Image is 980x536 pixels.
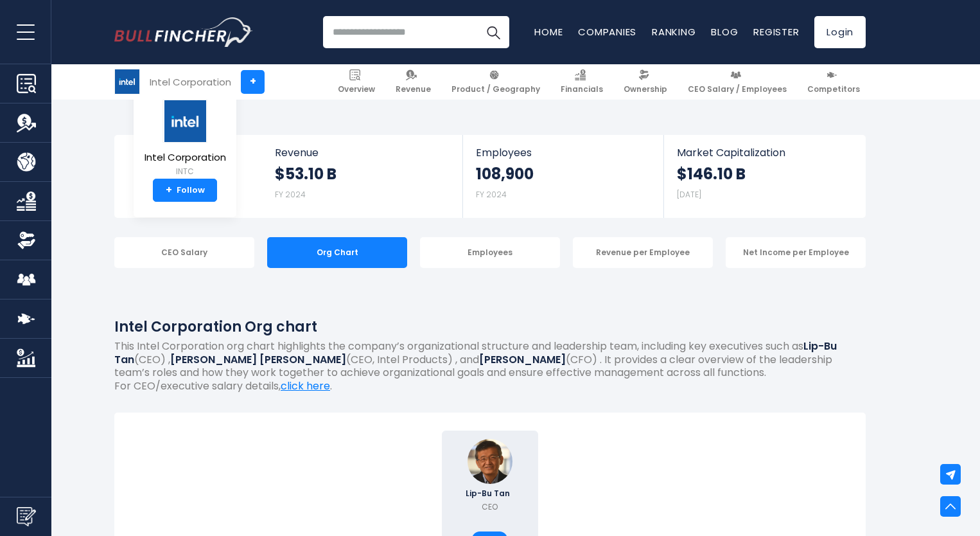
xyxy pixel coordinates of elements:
[677,164,746,184] strong: $146.10 B
[688,84,787,94] span: CEO Salary / Employees
[573,237,713,268] div: Revenue per Employee
[446,64,546,100] a: Product / Geography
[578,25,636,39] a: Companies
[144,99,227,179] a: Intel Corporation INTC
[275,189,306,200] small: FY 2024
[476,147,650,159] span: Employees
[144,152,226,163] span: Intel Corporation
[275,164,337,184] strong: $53.10 B
[466,490,514,497] span: Lip-Bu Tan
[664,135,864,214] a: Market Capitalization $146.10 B [DATE]
[114,380,866,393] p: For CEO/executive salary details, .
[262,135,463,214] a: Revenue $53.10 B FY 2024
[682,64,792,100] a: CEO Salary / Employees
[618,64,673,100] a: Ownership
[267,237,407,268] div: Org Chart
[114,339,837,367] b: Lip-Bu Tan
[479,352,566,367] b: [PERSON_NAME]
[814,16,866,48] a: Login
[153,179,217,202] a: +Follow
[396,84,431,94] span: Revenue
[114,17,252,47] a: Go to homepage
[677,147,852,159] span: Market Capitalization
[753,25,799,39] a: Register
[332,64,381,100] a: Overview
[420,237,560,268] div: Employees
[390,64,437,100] a: Revenue
[162,100,207,143] img: INTC logo
[17,231,36,250] img: Ownership
[726,237,866,268] div: Net Income per Employee
[115,69,139,94] img: INTC logo
[166,184,172,196] strong: +
[711,25,738,39] a: Blog
[281,379,330,393] a: click here
[114,17,253,47] img: Bullfincher logo
[476,164,534,184] strong: 108,900
[561,84,603,94] span: Financials
[477,16,509,48] button: Search
[555,64,609,100] a: Financials
[482,501,498,513] p: CEO
[677,189,701,200] small: [DATE]
[534,25,563,39] a: Home
[624,84,667,94] span: Ownership
[170,352,346,367] b: [PERSON_NAME] [PERSON_NAME]
[807,84,860,94] span: Competitors
[468,439,512,484] img: Lip-Bu Tan
[801,64,866,100] a: Competitors
[241,70,265,94] a: +
[476,189,507,200] small: FY 2024
[114,316,866,337] h1: Intel Corporation Org chart
[451,84,540,94] span: Product / Geography
[338,84,375,94] span: Overview
[652,25,696,39] a: Ranking
[114,340,866,380] p: This Intel Corporation org chart highlights the company’s organizational structure and leadership...
[114,237,254,268] div: CEO Salary
[275,147,450,159] span: Revenue
[463,135,663,214] a: Employees 108,900 FY 2024
[144,166,226,177] small: INTC
[150,75,231,89] div: Intel Corporation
